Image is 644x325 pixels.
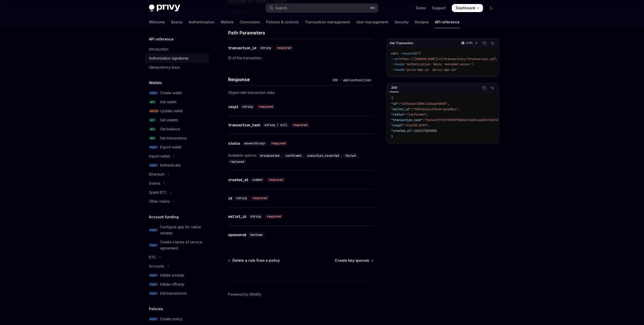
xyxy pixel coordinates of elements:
[228,76,331,83] h4: Response
[391,102,398,106] span: "id"
[149,254,156,260] div: KYC
[149,263,164,269] div: Accounts
[228,90,373,96] p: Object with transaction data.
[275,5,289,11] div: Search...
[232,258,280,263] span: Delete a rule from a policy
[391,107,411,111] span: "wallet_id"
[149,228,158,232] span: POST
[305,152,343,158] div: ,
[228,232,246,237] div: sponsored
[416,6,426,11] a: Demo
[189,16,215,28] a: Authentication
[391,118,423,122] span: "transaction_hash"
[160,90,182,96] div: Create wallet
[412,129,414,133] span: :
[160,135,187,141] div: Get transactions
[149,317,158,321] span: POST
[145,97,209,106] a: GETGet wallet
[145,280,209,289] a: POSTInitiate offramp
[240,16,260,28] a: Connectors
[228,104,238,109] div: caip2
[149,153,170,159] div: Import wallet
[428,123,430,127] span: ,
[149,145,158,149] span: POST
[145,197,209,206] button: Toggle Other chains section
[414,51,419,56] span: GET
[160,108,183,114] div: Update wallet
[145,45,209,54] a: Introduction
[291,123,309,128] div: required
[391,57,400,61] span: --url
[390,41,413,45] span: Get Transaction
[266,4,378,13] button: Open search
[458,39,480,47] button: cURL
[149,274,158,277] span: POST
[391,96,393,100] span: {
[264,123,287,127] span: string | null
[228,152,373,165] div: Available options:
[145,238,209,253] a: POSTCreate a terms of service agreement
[228,159,246,164] code: replaced
[145,161,209,170] a: POSTAuthenticate
[149,292,158,295] span: POST
[145,125,209,134] a: GETGet balance
[343,152,360,158] div: ,
[405,123,428,127] span: "eip155:8453"
[481,85,488,91] button: Copy the contents from the code block
[391,51,398,56] span: curl
[260,46,271,50] span: string
[228,214,246,219] div: wallet_id
[425,118,544,122] span: "0x2446f1fd773fbb9f080e674b60c6a033c7ed7427b8b9413cf28a2a4a6da9b56c"
[394,16,409,28] a: Security
[335,258,373,263] a: Create key quorum
[250,233,263,237] span: boolean
[258,153,281,158] code: broadcasted
[423,118,425,122] span: :
[149,180,160,186] div: Solana
[149,171,165,177] div: Ethereum
[269,141,288,146] div: required
[236,196,247,200] span: string
[228,141,240,146] div: status
[404,123,405,127] span: :
[398,102,400,106] span: :
[149,36,174,42] h5: API reference
[149,118,156,122] span: GET
[145,63,209,72] a: Idempotency keys
[414,129,437,133] span: 1631573050000
[391,123,404,127] span: "caip2"
[275,45,293,50] div: required
[391,129,412,133] span: "created_at"
[228,55,373,61] p: ID of the transaction.
[419,51,421,56] span: \
[149,189,167,195] div: Spark BTC
[160,126,180,132] div: Get balance
[335,258,369,263] span: Create key quorum
[405,68,458,72] span: 'privy-app-id: <privy-app-id>'
[489,85,496,91] button: Ask AI
[145,143,209,152] a: POSTExport wallet
[426,113,428,117] span: ,
[149,100,156,104] span: GET
[252,178,263,182] span: number
[343,153,358,158] code: failed
[145,152,209,161] button: Toggle Import wallet section
[331,78,373,83] div: 200 - application/json
[284,152,305,158] div: ,
[145,88,209,97] a: POSTCreate wallet
[228,29,373,36] h4: Path Parameters
[160,272,184,278] div: Initiate onramp
[411,107,412,111] span: :
[284,153,303,158] code: confirmed
[257,104,275,109] div: required
[400,102,448,106] span: "cm7oxq1el000e11o8iwp7d0d0"
[149,5,180,12] img: dark logo
[432,6,446,11] a: Support
[149,306,163,312] h5: Policies
[228,123,260,128] div: transaction_hash
[489,40,496,46] button: Ask AI
[149,91,158,95] span: POST
[435,16,460,28] a: API reference
[412,107,458,111] span: "fmfdj6yqly31huorjqzq38zc"
[452,4,483,12] a: Dashboard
